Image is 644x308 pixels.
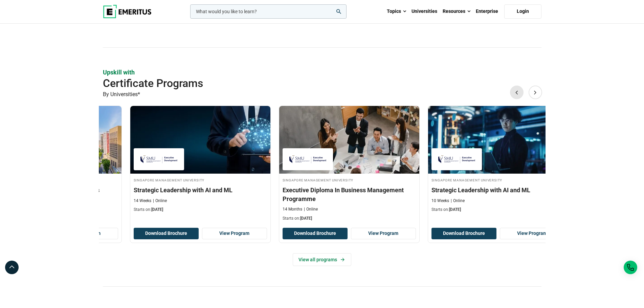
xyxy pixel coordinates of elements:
a: Business Management Course by Singapore Management University - November 7, 2025 Singapore Manage... [279,106,419,225]
p: Starts on: [283,216,416,221]
h4: Singapore Management University [283,177,416,183]
img: Singapore Management University [286,152,330,167]
img: Singapore Management University [435,152,479,167]
span: [DATE] [300,216,312,221]
button: Previous [510,85,524,99]
p: Online [153,198,167,204]
h2: Certificate Programs [103,76,497,90]
a: View all programs [293,253,351,266]
input: woocommerce-product-search-field-0 [190,4,347,19]
button: Next [529,85,542,99]
h4: Singapore Management University [134,177,267,183]
p: 14 Weeks [134,198,151,204]
p: Starts on: [134,207,267,213]
img: Singapore Management University [137,152,181,167]
button: Download Brochure [134,228,199,239]
h4: Singapore Management University [431,177,565,183]
a: Leadership Course by Singapore Management University - September 30, 2025 Singapore Management Un... [130,106,270,216]
p: Starts on: [431,207,565,213]
p: Upskill with [103,68,541,76]
p: 14 Months [283,206,302,212]
p: By Universities* [103,90,541,99]
img: Strategic Leadership with AI and ML | Online AI and Machine Learning Course [428,106,568,174]
p: Online [304,206,318,212]
p: 10 Weeks [431,198,449,204]
h3: Executive Diploma In Business Management Programme [283,186,416,203]
h3: Strategic Leadership with AI and ML [431,186,565,194]
img: Executive Diploma In Business Management Programme | Online Business Management Course [279,106,419,174]
button: Download Brochure [283,228,348,239]
img: Strategic Leadership with AI and ML | Online Leadership Course [130,106,270,174]
span: [DATE] [449,207,461,212]
a: Login [504,4,541,19]
button: Download Brochure [431,228,496,239]
a: View Program [500,228,565,239]
h3: Strategic Leadership with AI and ML [134,186,267,194]
a: View Program [202,228,267,239]
a: View Program [351,228,416,239]
p: Online [451,198,465,204]
span: [DATE] [151,207,163,212]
